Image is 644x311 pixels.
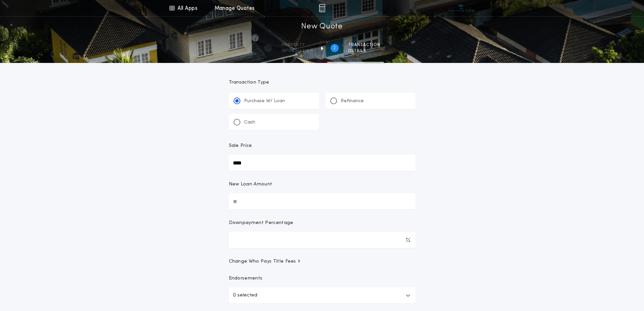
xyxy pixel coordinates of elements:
[301,21,342,32] h1: New Quote
[333,45,336,51] h2: 2
[448,5,474,12] img: vs-icon
[348,48,380,54] span: details
[229,258,302,265] span: Change Who Pays Title Fees
[229,142,252,149] p: Sale Price
[229,287,415,304] button: 0 selected
[348,42,380,48] span: Transaction
[229,193,415,209] input: New Loan Amount
[282,48,313,54] span: information
[233,291,257,299] p: 0 selected
[319,4,325,12] img: img
[229,155,415,171] input: Sale Price
[229,232,415,248] input: Downpayment Percentage
[282,42,313,48] span: Property
[229,220,293,226] p: Downpayment Percentage
[244,119,255,126] p: Cash
[229,275,415,282] p: Endorsements
[229,181,272,188] p: New Loan Amount
[244,98,285,105] p: Purchase W/ Loan
[229,258,415,265] button: Change Who Pays Title Fees
[341,98,364,105] p: Refinance
[229,79,415,86] p: Transaction Type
